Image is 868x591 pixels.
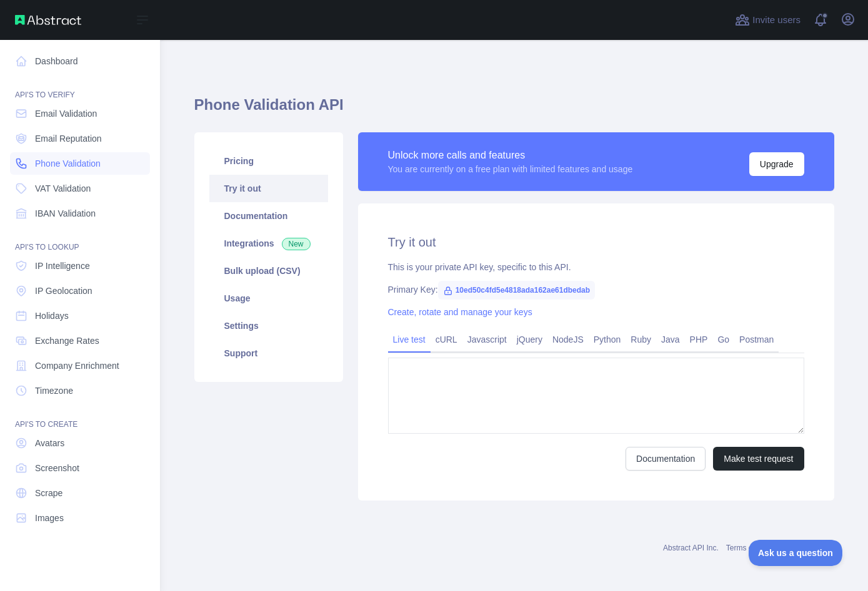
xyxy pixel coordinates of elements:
div: You are currently on a free plan with limited features and usage [388,163,633,175]
button: Invite users [732,10,803,30]
a: Go [712,330,734,349]
span: VAT Validation [35,182,91,195]
a: Screenshot [10,457,150,479]
a: Exchange Rates [10,330,150,352]
a: Java [656,330,685,349]
div: API'S TO CREATE [10,404,150,429]
button: Upgrade [749,152,804,176]
span: IP Intelligence [35,260,90,272]
div: API'S TO VERIFY [10,75,150,100]
a: Dashboard [10,50,150,72]
span: Screenshot [35,462,79,474]
a: PHP [685,330,713,349]
img: Abstract API [15,15,81,25]
a: Pricing [209,147,328,175]
span: Scrape [35,487,62,499]
h1: Phone Validation API [194,95,834,125]
span: New [282,238,311,250]
span: Avatars [35,437,64,449]
a: Holidays [10,305,150,327]
span: Company Enrichment [35,359,119,372]
a: Bulk upload (CSV) [209,257,328,285]
a: Phone Validation [10,152,150,175]
a: Live test [388,330,431,349]
a: Email Validation [10,102,150,125]
a: Terms of service [726,544,781,552]
span: Email Validation [35,107,97,120]
a: IP Geolocation [10,280,150,302]
a: Postman [734,330,779,349]
a: Documentation [626,447,706,471]
a: Scrape [10,482,150,504]
a: NodeJS [547,330,589,349]
h2: Try it out [388,233,804,251]
div: Primary Key: [388,283,804,296]
a: Images [10,507,150,529]
a: VAT Validation [10,177,150,200]
span: Images [35,512,64,524]
iframe: Toggle Customer Support [749,540,843,566]
a: Abstract API Inc. [663,544,719,552]
span: Phone Validation [35,157,101,170]
a: Ruby [626,330,656,349]
div: This is your private API key, specific to this API. [388,261,804,273]
a: cURL [431,330,462,349]
a: Timezone [10,379,150,402]
a: IBAN Validation [10,202,150,225]
span: Email Reputation [35,132,102,145]
a: Company Enrichment [10,354,150,377]
span: Holidays [35,310,69,322]
span: Exchange Rates [35,335,99,347]
a: jQuery [512,330,547,349]
div: API'S TO LOOKUP [10,227,150,252]
span: Timezone [35,384,73,397]
a: Documentation [209,202,328,230]
a: Avatars [10,432,150,454]
span: Invite users [752,13,801,27]
a: Python [589,330,626,349]
button: Make test request [713,447,804,471]
div: Unlock more calls and features [388,148,633,163]
a: Integrations New [209,230,328,257]
a: Email Reputation [10,127,150,150]
span: IBAN Validation [35,207,96,220]
span: IP Geolocation [35,285,92,297]
a: Create, rotate and manage your keys [388,307,532,317]
a: Javascript [462,330,512,349]
a: Support [209,339,328,367]
a: Usage [209,285,328,312]
a: Try it out [209,175,328,202]
a: Settings [209,312,328,339]
span: 10ed50c4fd5e4818ada162ae61dbedab [438,281,595,300]
a: IP Intelligence [10,255,150,277]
